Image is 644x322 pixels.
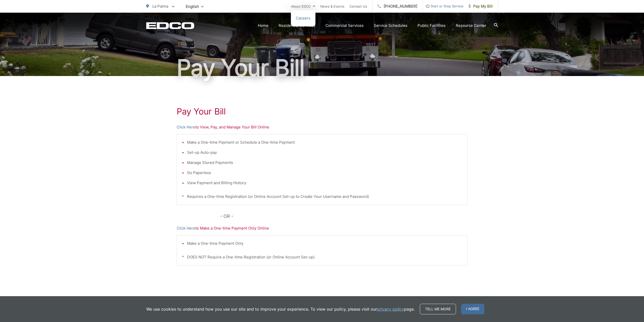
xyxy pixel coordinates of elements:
p: * DOES NOT Require a One-time Registration (or Online Account Set-up) [182,254,462,260]
p: to Make a One-time Payment Only Online [177,225,468,231]
a: About EDCO [291,3,315,9]
li: Go Paperless [187,170,462,176]
a: Service Schedules [374,23,407,29]
a: Residential Services [279,23,315,29]
li: Make a One-time Payment or Schedule a One-time Payment [187,139,462,145]
a: privacy policy [377,306,404,312]
li: Set-up Auto-pay [187,149,462,156]
a: Home [258,23,268,29]
a: Contact Us [349,3,367,9]
span: Pay My Bill [469,3,493,9]
li: Manage Stored Payments [187,160,462,166]
a: Commercial Services [325,23,364,29]
li: View Payment and Billing History [187,180,462,186]
h1: Pay Your Bill [146,55,498,81]
a: Resource Center [456,23,486,29]
a: Click Here [177,124,195,130]
p: * Requires a One-time Registration (or Online Account Set-up to Create Your Username and Password) [182,194,462,200]
a: Tell me more [420,304,456,314]
p: to View, Pay, and Manage Your Bill Online [177,124,468,130]
a: Click Here [177,225,195,231]
a: EDCD logo. Return to the homepage. [146,22,194,29]
li: Make a One-time Payment Only [187,240,462,247]
span: I agree [461,304,484,314]
p: - OR - [220,213,468,220]
h1: Pay Your Bill [177,106,468,117]
a: Careers [296,15,310,21]
p: We use cookies to understand how you use our site and to improve your experience. To view our pol... [146,306,415,312]
span: La Palma [152,4,168,9]
span: English [182,2,207,11]
a: News & Events [320,3,344,9]
a: Public Facilities [418,23,446,29]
